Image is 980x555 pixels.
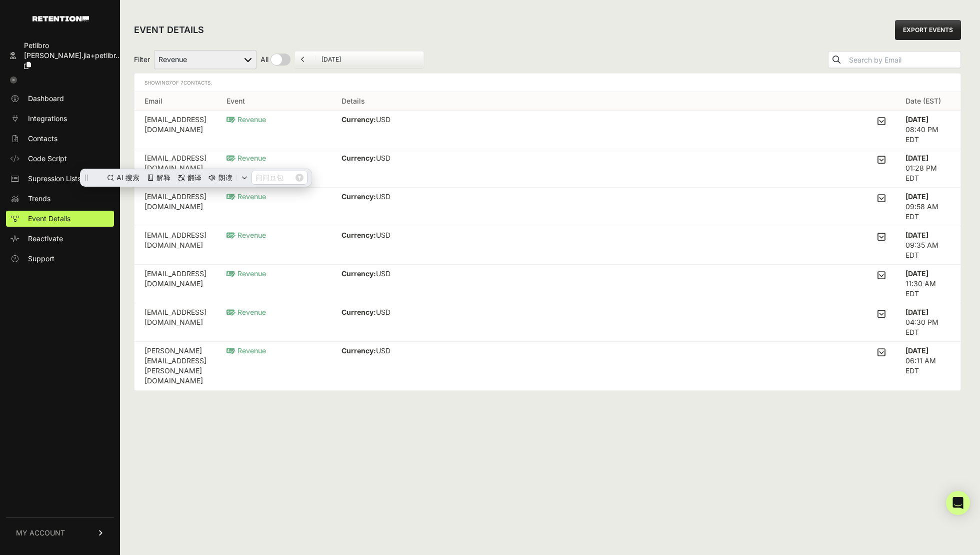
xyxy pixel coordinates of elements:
[16,528,65,538] span: MY ACCOUNT
[341,115,376,124] strong: Currency:
[6,171,114,187] a: Supression Lists
[341,231,376,239] strong: Currency:
[946,491,970,515] div: Open Intercom Messenger
[895,265,960,303] td: 11:30 AM EDT
[6,251,114,267] a: Support
[341,269,444,279] p: USD
[895,111,960,149] td: 08:40 PM EDT
[341,346,376,355] strong: Currency:
[134,226,216,265] td: [EMAIL_ADDRESS][DOMAIN_NAME]
[226,115,266,124] span: Revenue
[905,269,928,278] strong: [DATE]
[28,94,64,104] span: Dashboard
[341,154,376,162] strong: Currency:
[134,111,216,149] td: [EMAIL_ADDRESS][DOMAIN_NAME]
[341,115,445,125] p: USD
[895,303,960,342] td: 04:30 PM EDT
[6,131,114,147] a: Contacts
[341,230,445,240] p: USD
[28,194,50,204] span: Trends
[28,254,54,264] span: Support
[895,20,961,40] a: EXPORT EVENTS
[179,80,212,86] span: Contacts.
[28,174,81,184] span: Supression Lists
[6,91,114,107] a: Dashboard
[341,192,444,202] p: USD
[905,231,928,239] strong: [DATE]
[144,78,212,88] div: Showing of
[134,149,216,188] td: [EMAIL_ADDRESS][DOMAIN_NAME]
[341,192,376,201] strong: Currency:
[134,265,216,303] td: [EMAIL_ADDRESS][DOMAIN_NAME]
[895,188,960,226] td: 09:58 AM EDT
[226,308,266,316] span: Revenue
[226,192,266,201] span: Revenue
[28,134,57,144] span: Contacts
[6,38,114,74] a: Petlibro [PERSON_NAME].jia+petlibr...
[180,80,183,86] span: 7
[216,92,331,111] th: Event
[154,50,256,69] select: Filter
[24,51,121,60] span: [PERSON_NAME].jia+petlibr...
[134,303,216,342] td: [EMAIL_ADDRESS][DOMAIN_NAME]
[847,53,960,67] input: Search by Email
[134,55,150,65] span: Filter
[895,149,960,188] td: 01:28 PM EDT
[331,92,895,111] th: Details
[6,191,114,207] a: Trends
[28,234,63,244] span: Reactivate
[226,154,266,162] span: Revenue
[905,192,928,201] strong: [DATE]
[341,269,376,278] strong: Currency:
[169,80,172,86] span: 7
[226,269,266,278] span: Revenue
[341,346,445,356] p: USD
[6,231,114,247] a: Reactivate
[28,214,70,224] span: Event Details
[32,16,89,22] img: Retention.com
[905,308,928,316] strong: [DATE]
[226,231,266,239] span: Revenue
[341,307,444,317] p: USD
[6,517,114,548] a: MY ACCOUNT
[6,211,114,227] a: Event Details
[905,346,928,355] strong: [DATE]
[28,154,67,164] span: Code Script
[895,342,960,390] td: 06:11 AM EDT
[341,153,444,163] p: USD
[895,226,960,265] td: 09:35 AM EDT
[905,115,928,124] strong: [DATE]
[226,346,266,355] span: Revenue
[895,92,960,111] th: Date (EST)
[134,342,216,390] td: [PERSON_NAME][EMAIL_ADDRESS][PERSON_NAME][DOMAIN_NAME]
[6,111,114,127] a: Integrations
[134,92,216,111] th: Email
[134,188,216,226] td: [EMAIL_ADDRESS][DOMAIN_NAME]
[341,308,376,316] strong: Currency:
[905,154,928,162] strong: [DATE]
[28,114,67,124] span: Integrations
[134,23,204,37] h2: EVENT DETAILS
[24,41,121,51] div: Petlibro
[6,151,114,167] a: Code Script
